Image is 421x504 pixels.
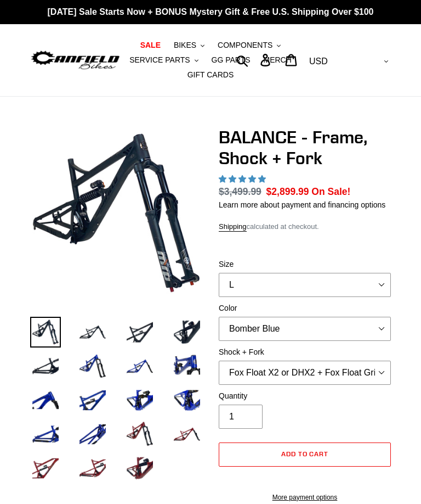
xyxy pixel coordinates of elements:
[219,346,391,358] label: Shock + Fork
[135,38,166,53] a: SALE
[219,390,391,402] label: Quantity
[140,41,161,50] span: SALE
[281,450,329,458] span: Add to cart
[174,41,196,50] span: BIKES
[266,186,309,197] span: $2,899.99
[168,38,210,53] button: BIKES
[77,351,108,382] img: Load image into Gallery viewer, BALANCE - Frame, Shock + Fork
[30,385,61,416] img: Load image into Gallery viewer, BALANCE - Frame, Shock + Fork
[30,317,61,348] img: Load image into Gallery viewer, BALANCE - Frame, Shock + Fork
[124,419,155,450] img: Load image into Gallery viewer, BALANCE - Frame, Shock + Fork
[172,317,202,348] img: Load image into Gallery viewer, BALANCE - Frame, Shock + Fork
[218,41,272,50] span: COMPONENTS
[219,175,268,183] span: 5.00 stars
[30,49,121,71] img: Canfield Bikes
[30,419,61,450] img: Load image into Gallery viewer, BALANCE - Frame, Shock + Fork
[206,53,256,68] a: GG PARTS
[77,453,108,484] img: Load image into Gallery viewer, BALANCE - Frame, Shock + Fork
[32,129,200,297] img: BALANCE - Frame, Shock + Fork
[30,351,61,382] img: Load image into Gallery viewer, BALANCE - Frame, Shock + Fork
[219,127,391,169] h1: BALANCE - Frame, Shock + Fork
[219,303,391,314] label: Color
[77,317,108,348] img: Load image into Gallery viewer, BALANCE - Frame, Shock + Fork
[129,55,190,65] span: SERVICE PARTS
[124,317,155,348] img: Load image into Gallery viewer, BALANCE - Frame, Shock + Fork
[124,53,203,68] button: SERVICE PARTS
[172,351,202,382] img: Load image into Gallery viewer, BALANCE - Frame, Shock + Fork
[124,351,155,382] img: Load image into Gallery viewer, BALANCE - Frame, Shock + Fork
[172,419,202,450] img: Load image into Gallery viewer, BALANCE - Frame, Shock + Fork
[219,186,261,197] s: $3,499.99
[311,184,350,199] span: On Sale!
[30,453,61,484] img: Load image into Gallery viewer, BALANCE - Frame, Shock + Fork
[212,38,286,53] button: COMPONENTS
[219,221,391,232] div: calculated at checkout.
[219,259,391,270] label: Size
[77,385,108,416] img: Load image into Gallery viewer, BALANCE - Frame, Shock + Fork
[219,492,391,502] a: More payment options
[212,55,251,65] span: GG PARTS
[124,385,155,416] img: Load image into Gallery viewer, BALANCE - Frame, Shock + Fork
[219,200,385,209] a: Learn more about payment and financing options
[172,385,202,416] img: Load image into Gallery viewer, BALANCE - Frame, Shock + Fork
[124,453,155,484] img: Load image into Gallery viewer, BALANCE - Frame, Shock + Fork
[77,419,108,450] img: Load image into Gallery viewer, BALANCE - Frame, Shock + Fork
[219,443,391,467] button: Add to cart
[219,222,247,232] a: Shipping
[182,68,240,82] a: GIFT CARDS
[187,70,234,80] span: GIFT CARDS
